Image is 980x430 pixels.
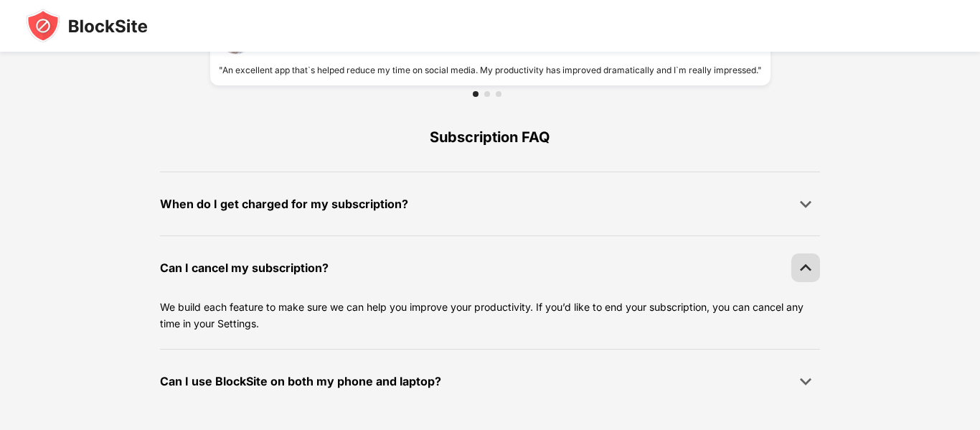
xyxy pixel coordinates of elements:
img: blocksite-icon-black.svg [26,9,148,43]
div: Can I cancel my subscription? [160,258,329,279]
div: When do I get charged for my subscription? [160,194,408,215]
p: We build each feature to make sure we can help you improve your productivity. If you’d like to en... [160,299,820,332]
div: "An excellent app that`s helped reduce my time on social media. My productivity has improved dram... [219,63,762,77]
div: Can I use BlockSite on both my phone and laptop? [160,371,441,392]
div: Subscription FAQ [160,103,820,172]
